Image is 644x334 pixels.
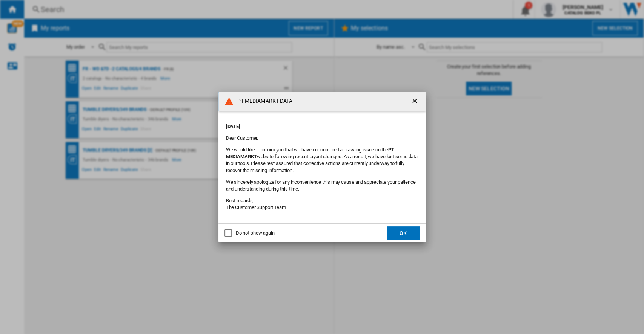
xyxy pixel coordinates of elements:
[226,135,418,142] p: Dear Customer,
[226,147,394,159] b: PT MEDIAMARKT
[387,226,420,240] button: OK
[408,94,423,109] button: getI18NText('BUTTONS.CLOSE_DIALOG')
[234,98,293,105] h4: PT MEDIAMARKT DATA
[226,146,418,174] p: We would like to inform you that we have encountered a crawling issue on the website following re...
[226,197,418,211] p: Best regards, The Customer Support Team
[226,179,418,192] p: We sincerely apologize for any inconvenience this may cause and appreciate your patience and unde...
[224,230,275,237] md-checkbox: Do not show again
[236,230,275,236] div: Do not show again
[226,124,240,129] strong: [DATE]
[411,97,420,106] ng-md-icon: getI18NText('BUTTONS.CLOSE_DIALOG')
